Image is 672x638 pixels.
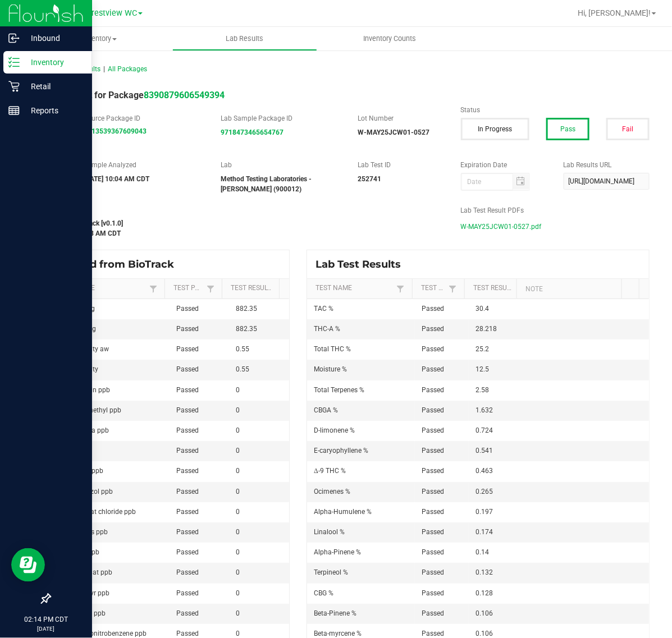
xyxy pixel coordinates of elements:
span: 882.35 [236,305,257,313]
span: Total Terpenes % [314,386,364,394]
a: 8390879606549394 [144,90,225,100]
strong: [DATE] 10:04 AM CDT [84,175,149,183]
p: Reports [20,104,87,117]
a: Filter [394,282,407,296]
span: Passed [422,447,444,455]
span: 2.58 [476,386,489,394]
span: 0.541 [476,447,493,455]
span: Passed [422,630,444,637]
a: Filter [147,282,160,296]
span: Hi, [PERSON_NAME]! [578,8,651,17]
span: Beta-Pinene % [314,609,356,617]
a: Inventory Counts [317,27,463,51]
span: Passed [422,508,444,516]
span: 0 [236,630,240,637]
a: Filter [204,282,217,296]
label: Expiration Date [461,160,547,170]
span: 0 [236,508,240,516]
span: 0.55 [236,345,249,353]
a: Test PassedSortable [421,284,446,293]
span: Passed [176,630,199,637]
a: Test NameSortable [58,284,146,293]
span: 0.106 [476,609,493,617]
span: Passed [176,528,199,536]
button: In Progress [461,118,530,140]
span: 0 [236,386,240,394]
span: Pentachloronitrobenzene ppb [57,630,147,637]
label: Lab Results URL [564,160,650,170]
span: All Packages [108,65,147,73]
span: 0 [236,528,240,536]
span: Passed [176,447,199,455]
span: Sortable [275,284,284,293]
span: Passed [422,528,444,536]
label: Lab Test ID [358,160,444,170]
span: Passed [422,467,444,475]
span: Terpineol % [314,568,348,576]
strong: 9718473465654767 [221,128,284,136]
p: Inventory [20,56,87,69]
span: Passed [422,568,444,576]
inline-svg: Retail [8,81,20,92]
span: 0.128 [476,589,493,597]
label: Status [461,105,650,115]
span: 0.265 [476,488,493,495]
button: Pass [546,118,589,140]
span: CBGA % [314,406,338,414]
span: Passed [422,548,444,556]
span: Passed [422,365,444,373]
span: W-MAY25JCW01-0527.pdf [461,218,542,235]
span: Alpha-Pinene % [314,548,361,556]
a: 6413539367609043 [84,127,147,135]
span: Passed [176,426,199,434]
span: 0 [236,548,240,556]
span: Passed [422,609,444,617]
label: Last Modified [49,205,444,215]
span: 0 [236,406,240,414]
span: 0.463 [476,467,493,475]
span: Ocimenes % [314,488,350,495]
a: Inventory [27,27,172,51]
span: 0 [236,447,240,455]
span: | [103,65,105,73]
label: Source Package ID [84,113,204,123]
span: Passed [176,467,199,475]
span: Passed [176,345,199,353]
span: Passed [422,386,444,394]
span: 0 [236,426,240,434]
span: Synced from BioTrack [58,258,182,270]
span: Alpha-Humulene % [314,508,372,516]
span: Passed [176,365,199,373]
label: Lab Sample Package ID [221,113,341,123]
span: Passed [422,488,444,495]
span: 0 [236,488,240,495]
span: 0.132 [476,568,493,576]
span: E-caryophyllene % [314,447,368,455]
span: Inventory Counts [348,34,431,44]
span: THC-A % [314,325,340,333]
a: Test PassedSortable [173,284,203,293]
span: 12.5 [476,365,489,373]
span: TAC % [314,305,333,313]
label: Sample Analyzed [84,160,204,170]
inline-svg: Inbound [8,33,20,44]
span: 0 [236,568,240,576]
span: Linalool % [314,528,345,536]
strong: Method Testing Laboratories - [PERSON_NAME] (900012) [221,175,312,193]
span: 0 [236,609,240,617]
span: Δ-9 THC % [314,467,346,475]
span: Passed [176,609,199,617]
span: Passed [176,488,199,495]
span: Passed [176,589,199,597]
span: Total THC % [314,345,351,353]
span: 0.55 [236,365,249,373]
a: Test NameSortable [316,284,394,293]
span: 882.35 [236,325,257,333]
label: Lab [221,160,341,170]
span: 25.2 [476,345,489,353]
p: 02:14 PM CDT [5,614,87,625]
p: [DATE] [5,625,87,633]
span: Crestview WC [86,8,137,18]
span: Lab Results [211,34,278,44]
